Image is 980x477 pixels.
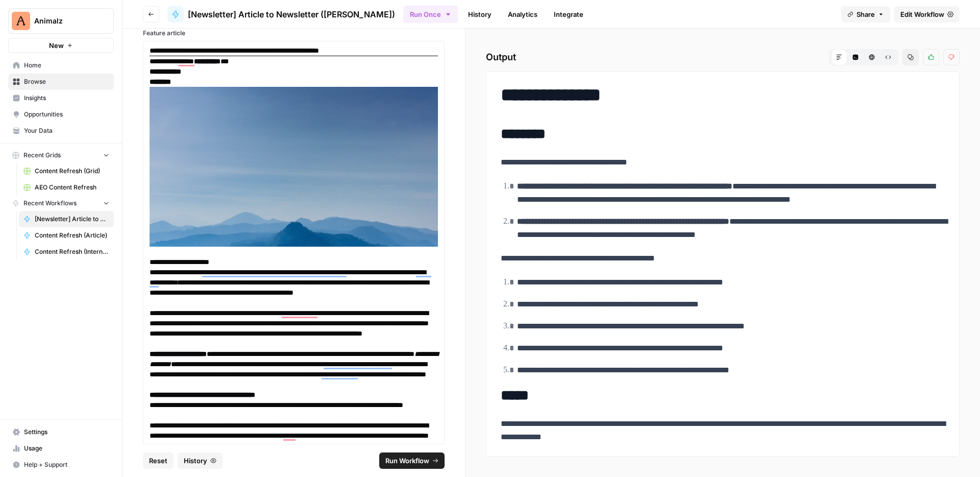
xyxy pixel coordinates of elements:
span: Animalz [34,16,96,26]
span: Run Workflow [385,456,429,466]
a: Settings [8,424,114,440]
a: History [462,6,498,22]
img: Animalz Logo [12,12,30,30]
span: Settings [24,427,109,437]
span: Recent Workflows [23,199,77,208]
button: Run Once [403,6,458,23]
button: Run Workflow [379,452,445,469]
button: Recent Workflows [8,196,114,211]
span: Share [856,9,875,19]
span: New [49,40,64,51]
span: [Newsletter] Article to Newsletter ([PERSON_NAME]) [188,8,395,20]
button: Share [841,6,890,22]
span: Home [24,61,109,70]
span: AEO Content Refresh [35,183,109,192]
span: Insights [24,93,109,103]
a: AEO Content Refresh [19,179,114,196]
img: content-pruning-case-study-1024x568.jpg [150,87,438,247]
button: History [178,452,223,469]
span: [Newsletter] Article to Newsletter ([PERSON_NAME]) [35,214,109,224]
a: Analytics [502,6,544,22]
button: Recent Grids [8,148,114,163]
a: Content Refresh (Article) [19,227,114,244]
a: [Newsletter] Article to Newsletter ([PERSON_NAME]) [19,211,114,227]
span: Reset [149,456,167,466]
span: Content Refresh (Grid) [35,166,109,176]
span: Opportunities [24,110,109,119]
button: Help + Support [8,457,114,473]
a: Edit Workflow [894,6,960,22]
h2: Output [486,49,960,65]
label: Feature article [143,29,445,38]
a: Home [8,57,114,74]
span: Content Refresh (Article) [35,231,109,240]
span: Content Refresh (Internal Links & Meta) [35,247,109,256]
a: Content Refresh (Internal Links & Meta) [19,244,114,260]
a: [Newsletter] Article to Newsletter ([PERSON_NAME]) [167,6,395,22]
a: Integrate [548,6,590,22]
a: Content Refresh (Grid) [19,163,114,179]
button: Workspace: Animalz [8,8,114,34]
a: Browse [8,74,114,90]
span: Usage [24,444,109,453]
button: Reset [143,452,174,469]
span: Edit Workflow [900,9,944,19]
a: Opportunities [8,106,114,123]
a: Your Data [8,123,114,139]
a: Insights [8,90,114,106]
button: New [8,38,114,53]
a: Usage [8,440,114,457]
span: History [184,456,207,466]
span: Recent Grids [23,151,61,160]
span: Your Data [24,126,109,135]
span: Help + Support [24,460,109,469]
span: Browse [24,77,109,86]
